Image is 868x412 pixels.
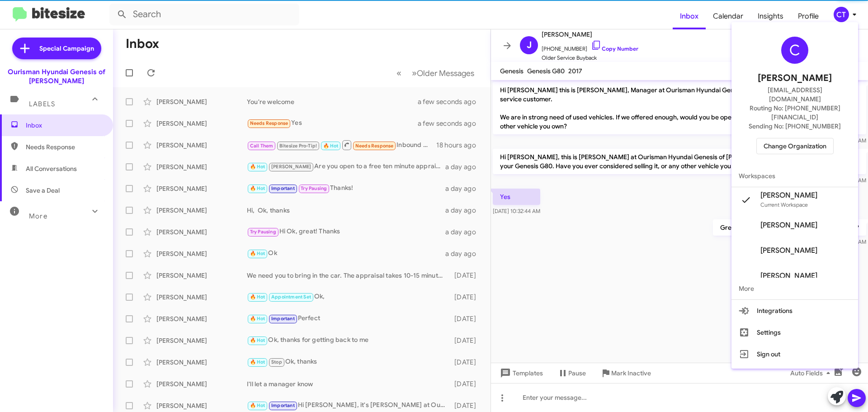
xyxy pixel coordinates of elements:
div: C [781,37,808,64]
button: Sign out [731,343,858,365]
span: Workspaces [731,165,858,187]
button: Settings [731,322,858,343]
span: Current Workspace [760,201,808,208]
span: Sending No: [PHONE_NUMBER] [749,122,841,131]
span: [PERSON_NAME] [760,191,817,200]
span: [PERSON_NAME] [760,271,817,280]
span: [PERSON_NAME] [760,221,817,230]
span: Routing No: [PHONE_NUMBER][FINANCIAL_ID] [742,104,847,122]
span: [PERSON_NAME] [760,246,817,255]
button: Change Organization [756,138,834,154]
span: [EMAIL_ADDRESS][DOMAIN_NAME] [742,85,847,104]
span: Change Organization [764,138,826,154]
span: More [731,278,858,299]
span: [PERSON_NAME] [758,71,832,85]
button: Integrations [731,300,858,322]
